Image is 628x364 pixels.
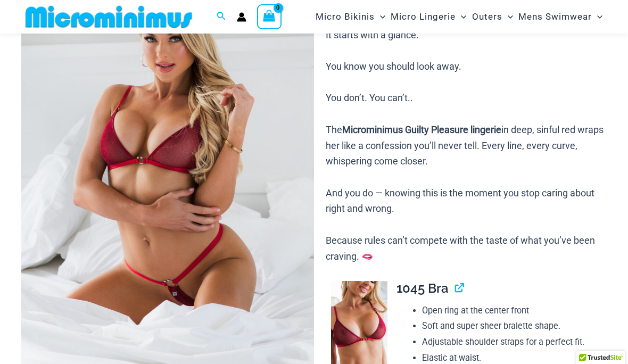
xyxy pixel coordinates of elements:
nav: Site Navigation [311,2,607,32]
li: Open ring at the center front [422,303,607,319]
li: Soft and super sheer bralette shape. [422,318,607,334]
a: OutersMenu ToggleMenu Toggle [469,3,516,30]
span: Menu Toggle [375,3,385,30]
a: Account icon link [237,12,246,22]
span: Mens Swimwear [518,3,592,30]
a: Micro BikinisMenu ToggleMenu Toggle [313,3,388,30]
span: Micro Bikinis [316,3,375,30]
a: Micro LingerieMenu ToggleMenu Toggle [388,3,469,30]
a: Search icon link [217,10,226,23]
span: Menu Toggle [592,3,602,30]
p: It starts with a glance. You know you should look away. You don’t. You can’t.. The in deep, sinfu... [326,27,607,264]
span: Outers [472,3,502,30]
span: Menu Toggle [502,3,513,30]
span: Micro Lingerie [391,3,456,30]
span: Menu Toggle [456,3,466,30]
span: 1045 Bra [396,280,449,296]
b: Microminimus Guilty Pleasure lingerie [342,124,501,135]
a: View Shopping Cart, empty [257,4,282,29]
li: Adjustable shoulder straps for a perfect fit. [422,334,607,350]
a: Mens SwimwearMenu ToggleMenu Toggle [516,3,605,30]
img: MM SHOP LOGO FLAT [21,5,196,29]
